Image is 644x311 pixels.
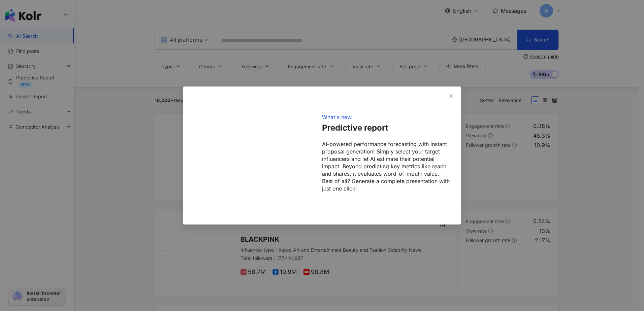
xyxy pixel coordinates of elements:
[322,140,450,192] p: AI-powered performance forecasting with instant proposal generation! Simply select your target in...
[448,94,454,99] span: close
[322,122,450,134] h1: Predictive report
[322,113,352,121] div: What's new
[444,90,458,103] button: Close
[194,97,314,208] img: tutorial image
